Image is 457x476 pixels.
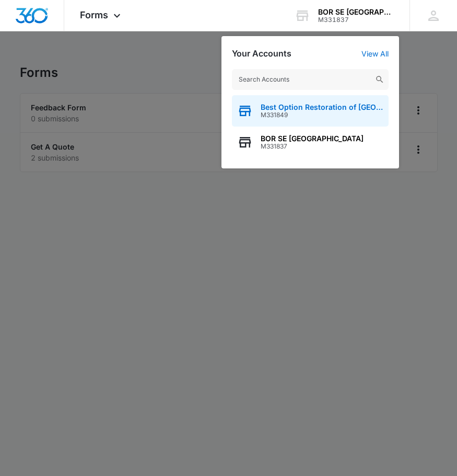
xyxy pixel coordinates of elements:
[261,103,383,111] span: Best Option Restoration of [GEOGRAPHIC_DATA]
[232,127,389,158] button: BOR SE [GEOGRAPHIC_DATA]M331837
[318,8,394,16] div: account name
[232,69,389,90] input: Search Accounts
[318,16,394,24] div: account id
[261,134,364,143] span: BOR SE [GEOGRAPHIC_DATA]
[261,111,383,119] span: M331849
[261,143,364,150] span: M331837
[80,9,108,20] span: Forms
[232,95,389,127] button: Best Option Restoration of [GEOGRAPHIC_DATA]M331849
[361,49,389,58] a: View All
[232,49,291,59] h2: Your Accounts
